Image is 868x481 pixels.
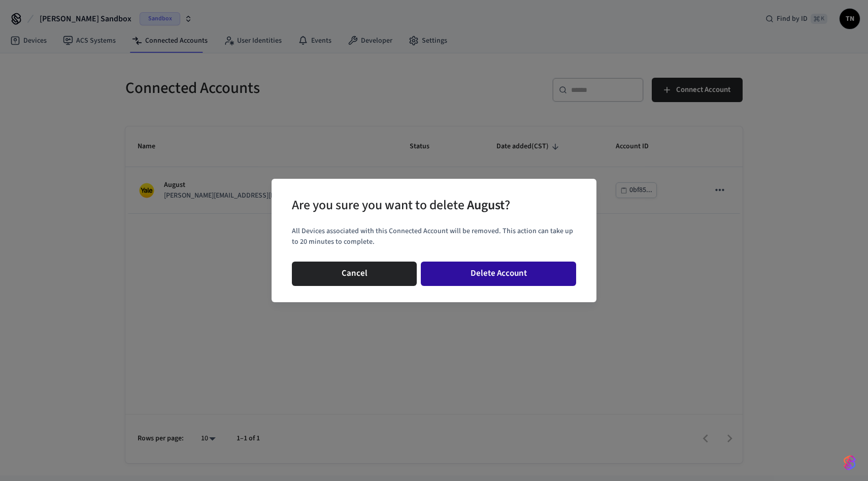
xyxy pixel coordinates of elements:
[421,262,576,286] button: Delete Account
[292,195,510,216] div: Are you sure you want to delete ?
[844,455,856,471] img: SeamLogoGradient.69752ec5.svg
[467,196,505,214] span: August
[292,262,417,286] button: Cancel
[292,226,576,247] p: All Devices associated with this Connected Account will be removed. This action can take up to 20...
